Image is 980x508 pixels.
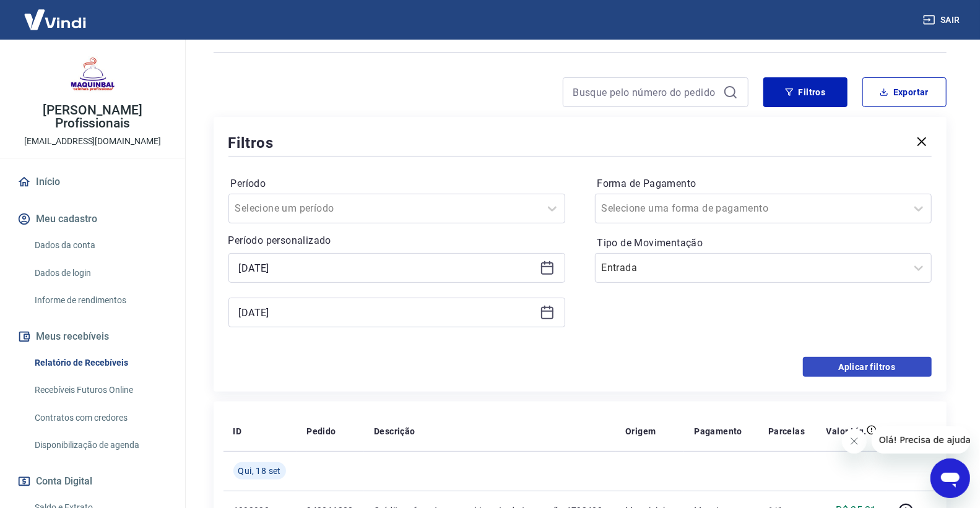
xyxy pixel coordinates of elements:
[15,468,170,495] button: Conta Digital
[30,433,170,458] a: Disponibilização de agenda
[896,425,926,437] p: Tarifas
[803,357,932,377] button: Aplicar filtros
[930,458,970,498] iframe: Botão para abrir a janela de mensagens
[228,133,274,153] h5: Filtros
[30,233,170,258] a: Dados da conta
[30,377,170,403] a: Recebíveis Futuros Online
[374,425,415,437] p: Descrição
[30,350,170,376] a: Relatório de Recebíveis
[30,405,170,431] a: Contratos com credores
[15,323,170,350] button: Meus recebíveis
[625,425,656,437] p: Origem
[24,135,161,148] p: [EMAIL_ADDRESS][DOMAIN_NAME]
[826,425,867,437] p: Valor Líq.
[15,168,170,196] a: Início
[7,9,104,19] span: Olá! Precisa de ajuda?
[15,205,170,233] button: Meu cadastro
[694,425,742,437] p: Pagamento
[233,425,242,437] p: ID
[68,50,118,99] img: f6ce95d3-a6ad-4fb1-9c65-5e03a0ce469e.jpeg
[306,425,336,437] p: Pedido
[872,426,970,454] iframe: Mensagem da empresa
[921,9,965,32] button: Sair
[842,429,867,454] iframe: Fechar mensagem
[597,236,929,251] label: Tipo de Movimentação
[231,176,563,191] label: Período
[228,233,565,248] p: Período personalizado
[573,83,718,101] input: Busque pelo número do pedido
[862,77,947,107] button: Exportar
[30,288,170,313] a: Informe de rendimentos
[239,303,535,322] input: Data final
[239,259,535,277] input: Data inicial
[15,1,95,38] img: Vindi
[763,77,848,107] button: Filtros
[238,465,281,477] span: Qui, 18 set
[597,176,929,191] label: Forma de Pagamento
[30,260,170,286] a: Dados de login
[768,425,805,437] p: Parcelas
[10,104,175,130] p: [PERSON_NAME] Profissionais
